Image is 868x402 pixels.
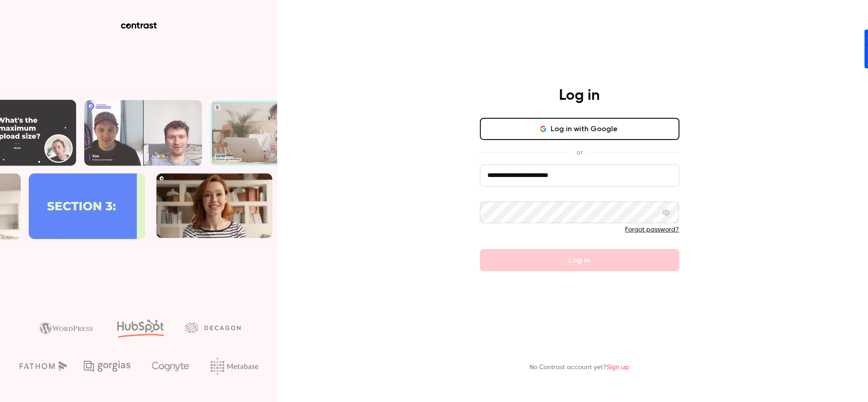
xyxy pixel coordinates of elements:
a: Sign up [607,364,630,371]
button: Log in with Google [480,118,680,140]
a: Forgot password? [625,226,680,233]
p: No Contrast account yet? [530,363,630,372]
span: or [572,147,587,157]
img: decagon [185,323,241,333]
h4: Log in [559,86,600,105]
